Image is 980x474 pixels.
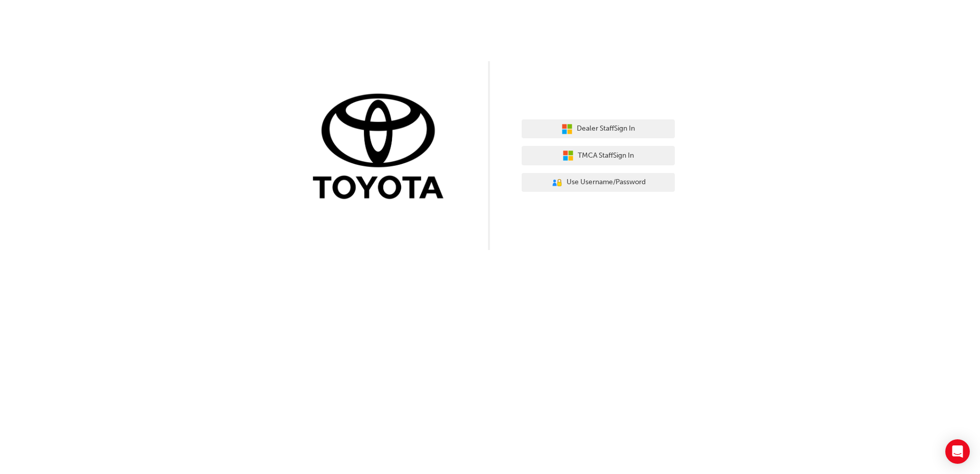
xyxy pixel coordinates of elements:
span: Dealer Staff Sign In [577,123,635,135]
button: TMCA StaffSign In [522,146,675,165]
span: Use Username/Password [567,177,646,188]
button: Use Username/Password [522,173,675,192]
span: TMCA Staff Sign In [578,150,634,162]
img: Trak [305,91,458,204]
button: Dealer StaffSign In [522,119,675,139]
div: Open Intercom Messenger [945,439,970,464]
